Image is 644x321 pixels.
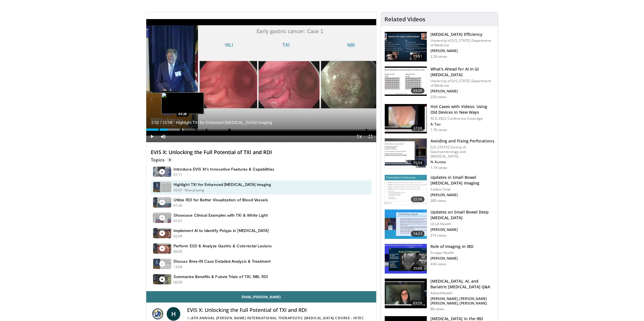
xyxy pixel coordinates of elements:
[430,233,446,238] p: 214 views
[411,160,425,166] span: 15:54
[430,278,494,290] h3: [MEDICAL_DATA], AI, and Bariatric [MEDICAL_DATA] Q&A
[384,278,494,311] a: 03:50 [MEDICAL_DATA], AI, and Bariatric [MEDICAL_DATA] Q&A AdventHealth [PERSON_NAME], [PERSON_NA...
[151,149,372,156] h4: EVIS X: Unlocking the Full Potential of TXI and RDI
[151,307,164,321] img: 8th Annual Hopkins International Therapeutic Endoscopy Course - HITEC 2024
[430,187,494,192] p: Cedars Sinai
[173,274,268,279] h4: Summarize Benefits & Future Trials of TXI, NBI, RDI
[385,244,427,274] img: 79a2abf6-4e7f-4701-96c8-51d0219cc703.150x105_q85_crop-smart_upscale.jpg
[365,131,376,142] button: Fullscreen
[430,95,446,99] p: 229 views
[430,160,494,164] p: N. Kumta
[384,209,494,239] a: 14:23 Updates on Small Bowel Deep [MEDICAL_DATA] UCLA Health [PERSON_NAME] 214 views
[151,120,159,125] span: 2:02
[173,172,183,177] p: 01:11
[384,66,494,99] a: 23:30 What's Ahead for AI in GI [MEDICAL_DATA] University of [US_STATE] Department of Medicine [P...
[430,165,447,170] p: 1.1K views
[430,116,494,121] p: ACG 2023 Conference Coverage
[176,120,272,125] span: Highlight TXI for Enhanced [MEDICAL_DATA] Imaging
[384,244,494,274] a: 35:00 Role of Imaging in IBD Scripps Health [PERSON_NAME] 436 views
[430,138,494,144] h3: Avoiding and Fixing Perforations
[173,249,183,254] p: 00:05
[385,210,427,239] img: c5f4d411-9021-4edd-a529-42cf421b2f6c.150x105_q85_crop-smart_upscale.jpg
[430,145,494,159] p: [US_STATE] Society of Gastroenterology and [MEDICAL_DATA]
[411,300,425,306] span: 03:50
[385,279,427,308] img: c61ea2bc-e0ca-4c94-b179-a5e63a847cbc.150x105_q85_crop-smart_upscale.jpg
[430,89,494,94] p: [PERSON_NAME]
[430,54,447,59] p: 2.2K views
[430,128,447,132] p: 1.7K views
[430,198,446,203] p: 285 views
[384,32,494,62] a: 15:51 [MEDICAL_DATA] Efficiency University of [US_STATE] Department of Medicine [PERSON_NAME] 2.2...
[430,104,494,115] h3: Hot Cases with Videos: Using Old Devices in New Ways
[385,104,427,134] img: 13eed52e-e37f-4814-aa17-940cacb8092c.150x105_q85_crop-smart_upscale.jpg
[384,104,494,134] a: 37:06 Hot Cases with Videos: Using Old Devices in New Ways ACG 2023 Conference Coverage A. Tau 1....
[173,264,183,270] p: 13:04
[146,129,376,131] div: Progress Bar
[173,188,183,193] p: 02:07
[173,234,183,239] p: 02:09
[430,49,494,53] p: [PERSON_NAME]
[430,250,473,255] p: Scripps Health
[430,193,494,197] p: [PERSON_NAME]
[430,291,494,295] p: AdventHealth
[384,175,494,205] a: 22:36 Updates in Small Bowel [MEDICAL_DATA] Imaging Cedars Sinai [PERSON_NAME] 285 views
[173,243,272,248] h4: Perform ESD & Analyze Gastric & Colorectal Lesions
[430,297,494,306] p: [PERSON_NAME], [PERSON_NAME] [PERSON_NAME], [PERSON_NAME]
[173,280,183,285] p: 00:59
[146,131,158,142] button: Play
[430,122,494,127] p: A. Tau
[161,92,204,114] img: image.jpeg
[430,262,446,266] p: 436 views
[411,231,425,237] span: 14:23
[173,167,274,172] h4: Introduce EVIS X1's Innovative Features & Capabilities
[430,307,444,311] p: 88 views
[385,32,427,61] img: a35cb7b2-4385-470e-acb2-cdf7ea2e4aa7.150x105_q85_crop-smart_upscale.jpg
[430,175,494,186] h3: Updates in Small Bowel [MEDICAL_DATA] Imaging
[163,120,173,125] span: 21:58
[411,125,425,131] span: 37:06
[411,266,425,271] span: 35:00
[430,38,494,47] p: University of [US_STATE] Department of Medicine
[385,138,427,168] img: 72898348-5f58-481f-b4fc-d42b581af53e.150x105_q85_crop-smart_upscale.jpg
[173,218,183,223] p: 01:01
[411,53,425,59] span: 15:51
[167,157,173,163] span: 8
[354,131,365,142] button: Playback Rate
[187,307,371,313] h4: EVIS X: Unlocking the Full Potential of TXI and RDI
[158,131,169,142] button: Mute
[411,88,425,94] span: 23:30
[183,188,204,193] p: - Now playing
[430,79,494,88] p: University of [US_STATE] Department of Medicine
[385,67,427,96] img: 22344903-44a8-4688-a179-e033aa7810eb.150x105_q85_crop-smart_upscale.jpg
[411,196,425,202] span: 22:36
[430,209,494,221] h3: Updates on Small Bowel Deep [MEDICAL_DATA]
[173,203,183,208] p: 01:26
[384,16,425,23] h4: Related Videos
[430,32,494,37] h3: [MEDICAL_DATA] Efficiency
[173,259,271,264] h4: Discuss Brex-IN Case Detailed Analysis & Treatment
[430,256,473,261] p: [PERSON_NAME]
[384,138,494,170] a: 15:54 Avoiding and Fixing Perforations [US_STATE] Society of Gastroenterology and [MEDICAL_DATA] ...
[167,307,180,321] a: H
[173,213,268,218] h4: Showcase Clinical Examples with TXI & White Light
[151,157,173,163] p: Topics
[430,66,494,78] h3: What's Ahead for AI in GI [MEDICAL_DATA]
[385,175,427,204] img: 4fc349d3-b278-44d2-8f7a-8ce9731a2887.150x105_q85_crop-smart_upscale.jpg
[173,182,271,187] h4: Highlight TXI for Enhanced [MEDICAL_DATA] Imaging
[173,228,269,233] h4: Implement AI to Identify Polyps in [MEDICAL_DATA]
[430,244,473,249] h3: Role of Imaging in IBD
[173,197,268,202] h4: Utilize RDI for Better Visualization of Blood Vessels
[430,222,494,226] p: UCLA Health
[430,227,494,232] p: [PERSON_NAME]
[146,13,376,142] video-js: Video Player
[146,291,376,303] a: Email [PERSON_NAME]
[160,120,162,125] span: /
